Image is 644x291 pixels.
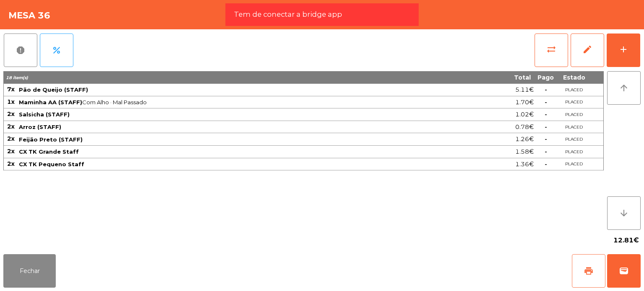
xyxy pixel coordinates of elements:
button: sync_alt [535,33,568,67]
span: 5.11€ [515,84,534,95]
button: wallet [607,254,641,288]
span: 1.70€ [515,97,534,108]
button: edit [571,33,604,67]
span: - [545,98,547,106]
span: 2x [7,110,15,118]
span: Feijão Preto (STAFF) [19,136,83,143]
span: Pão de Queijo (STAFF) [19,86,88,93]
span: 7x [7,85,15,93]
span: edit [582,44,592,54]
td: PLACED [557,158,591,171]
div: add [618,44,628,54]
span: 1x [7,98,15,106]
span: 0.78€ [515,121,534,133]
span: 1.02€ [515,109,534,120]
i: arrow_upward [619,83,629,93]
span: 2x [7,160,15,167]
span: 2x [7,135,15,142]
span: 1.26€ [515,134,534,145]
span: 12.81€ [613,234,639,247]
span: - [545,160,547,168]
span: 2x [7,147,15,155]
span: percent [52,45,62,55]
button: arrow_downward [607,196,641,230]
th: Pago [534,71,557,84]
span: wallet [619,266,629,276]
button: percent [40,33,73,67]
td: PLACED [557,108,591,121]
span: report [16,45,26,55]
span: 1.36€ [515,159,534,170]
span: - [545,148,547,155]
td: PLACED [557,96,591,109]
span: - [545,86,547,93]
td: PLACED [557,133,591,146]
span: sync_alt [546,44,556,54]
span: Arroz (STAFF) [19,124,61,130]
i: arrow_downward [619,208,629,218]
span: Maminha AA (STAFF) [19,99,82,106]
span: print [584,266,594,276]
button: print [572,254,605,288]
span: CX TK Pequeno Staff [19,161,84,167]
span: 18 item(s) [6,75,28,80]
td: PLACED [557,121,591,134]
button: Fechar [3,254,56,288]
button: add [607,33,640,67]
span: Com Alho · Mal Passado [19,99,454,106]
h4: Mesa 36 [8,9,50,22]
span: 2x [7,123,15,130]
button: report [4,33,37,67]
td: PLACED [557,146,591,158]
span: CX TK Grande Staff [19,148,79,155]
button: arrow_upward [607,71,641,105]
span: - [545,111,547,118]
span: - [545,135,547,143]
span: Salsicha (STAFF) [19,111,70,118]
th: Estado [557,71,591,84]
span: 1.58€ [515,146,534,157]
span: - [545,123,547,131]
th: Total [455,71,534,84]
td: PLACED [557,84,591,96]
span: Tem de conectar a bridge app [234,9,342,20]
